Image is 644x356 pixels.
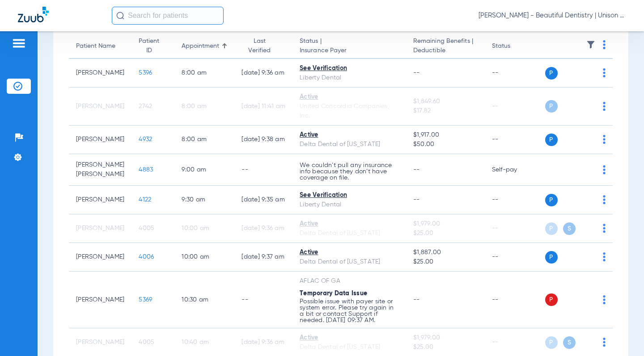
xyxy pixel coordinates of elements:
[485,34,545,59] th: Status
[479,11,626,20] span: [PERSON_NAME] - Beautiful Dentistry | Unison Dental Group
[300,333,399,343] div: Active
[300,92,399,102] div: Active
[413,197,420,203] span: --
[300,46,399,55] span: Insurance Payer
[300,64,399,73] div: See Verification
[300,343,399,352] div: Delta Dental of [US_STATE]
[413,167,420,173] span: --
[545,222,558,235] span: P
[413,297,420,303] span: --
[603,295,606,304] img: group-dot-blue.svg
[174,154,234,186] td: 9:00 AM
[18,7,49,22] img: Zuub Logo
[603,224,606,233] img: group-dot-blue.svg
[300,276,399,286] div: AFLAC OF GA
[69,186,131,214] td: [PERSON_NAME]
[603,165,606,174] img: group-dot-blue.svg
[112,7,224,25] input: Search for patients
[234,243,292,272] td: [DATE] 9:37 AM
[241,37,277,55] div: Last Verified
[139,37,167,55] div: Patient ID
[603,40,606,49] img: group-dot-blue.svg
[413,130,478,140] span: $1,917.00
[69,214,131,243] td: [PERSON_NAME]
[413,140,478,149] span: $50.00
[174,272,234,328] td: 10:30 AM
[116,12,124,20] img: Search Icon
[413,97,478,106] span: $1,849.60
[413,219,478,229] span: $1,979.00
[139,339,154,345] span: 4005
[563,222,576,235] span: S
[300,191,399,200] div: See Verification
[69,59,131,88] td: [PERSON_NAME]
[413,333,478,343] span: $1,979.00
[182,42,219,51] div: Appointment
[413,229,478,238] span: $25.00
[139,103,152,109] span: 2742
[485,126,545,154] td: --
[485,214,545,243] td: --
[300,298,399,323] p: Possible issue with payer site or system error. Please try again in a bit or contact Support if n...
[300,229,399,238] div: Delta Dental of [US_STATE]
[76,42,115,51] div: Patient Name
[69,154,131,186] td: [PERSON_NAME] [PERSON_NAME]
[139,225,154,231] span: 4005
[300,162,399,181] p: We couldn’t pull any insurance info because they don’t have coverage on file.
[586,40,595,49] img: filter.svg
[234,154,292,186] td: --
[139,197,151,203] span: 4122
[599,313,644,356] iframe: Chat Widget
[545,251,558,264] span: P
[139,136,152,142] span: 4932
[485,243,545,272] td: --
[545,134,558,146] span: P
[603,102,606,111] img: group-dot-blue.svg
[139,167,153,173] span: 4883
[300,140,399,149] div: Delta Dental of [US_STATE]
[139,37,159,55] div: Patient ID
[234,126,292,154] td: [DATE] 9:38 AM
[603,195,606,204] img: group-dot-blue.svg
[76,42,124,51] div: Patient Name
[300,248,399,257] div: Active
[234,272,292,328] td: --
[174,126,234,154] td: 8:00 AM
[69,88,131,126] td: [PERSON_NAME]
[406,34,485,59] th: Remaining Benefits |
[174,243,234,272] td: 10:00 AM
[69,272,131,328] td: [PERSON_NAME]
[234,59,292,88] td: [DATE] 9:36 AM
[603,135,606,144] img: group-dot-blue.svg
[139,254,154,260] span: 4006
[300,290,367,297] span: Temporary Data Issue
[563,336,576,349] span: S
[69,243,131,272] td: [PERSON_NAME]
[234,214,292,243] td: [DATE] 9:36 AM
[241,37,285,55] div: Last Verified
[139,297,152,303] span: 5369
[234,186,292,214] td: [DATE] 9:35 AM
[413,106,478,116] span: $17.82
[300,219,399,229] div: Active
[69,126,131,154] td: [PERSON_NAME]
[300,200,399,209] div: Liberty Dental
[485,59,545,88] td: --
[139,70,152,76] span: 5396
[413,257,478,267] span: $25.00
[603,68,606,77] img: group-dot-blue.svg
[485,186,545,214] td: --
[603,252,606,261] img: group-dot-blue.svg
[485,272,545,328] td: --
[174,59,234,88] td: 8:00 AM
[413,70,420,76] span: --
[174,186,234,214] td: 9:30 AM
[182,42,227,51] div: Appointment
[413,248,478,257] span: $1,887.00
[545,100,558,113] span: P
[174,214,234,243] td: 10:00 AM
[292,34,406,59] th: Status |
[300,130,399,140] div: Active
[174,88,234,126] td: 8:00 AM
